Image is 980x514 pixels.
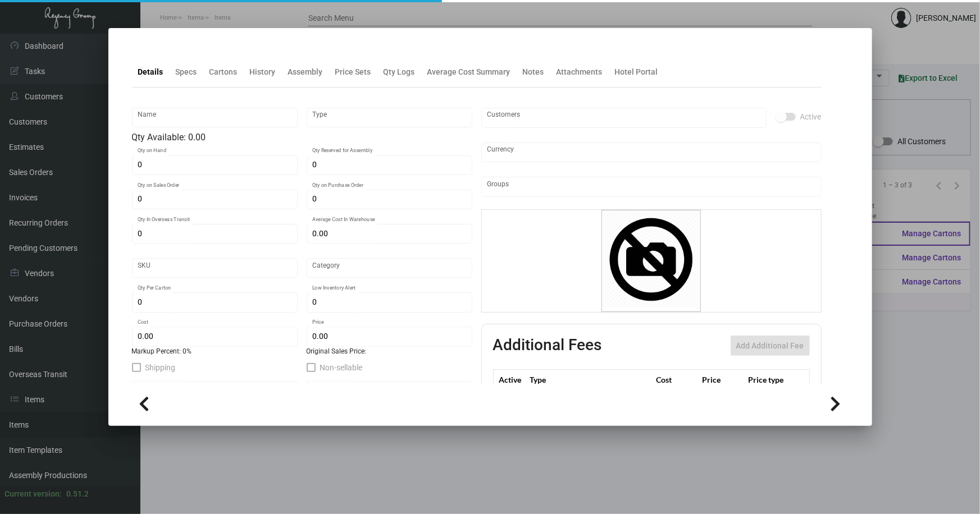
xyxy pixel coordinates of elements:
[699,370,745,389] th: Price
[653,370,699,389] th: Cost
[132,131,472,144] div: Qty Available: 0.00
[209,66,238,78] div: Cartons
[557,66,603,78] div: Attachments
[66,488,89,500] div: 0.51.2
[250,66,276,78] div: History
[335,66,371,78] div: Price Sets
[487,182,815,191] input: Add new..
[736,341,804,350] span: Add Additional Fee
[487,113,760,122] input: Add new..
[615,66,658,78] div: Hotel Portal
[145,361,176,374] span: Shipping
[427,66,510,78] div: Average Cost Summary
[320,361,363,374] span: Non-sellable
[731,336,810,356] button: Add Additional Fee
[138,66,163,78] div: Details
[745,370,796,389] th: Price type
[493,370,527,389] th: Active
[527,370,653,389] th: Type
[288,66,323,78] div: Assembly
[800,110,822,123] span: Active
[176,66,197,78] div: Specs
[523,66,544,78] div: Notes
[384,66,415,78] div: Qty Logs
[493,336,602,356] h2: Additional Fees
[4,488,62,500] div: Current version:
